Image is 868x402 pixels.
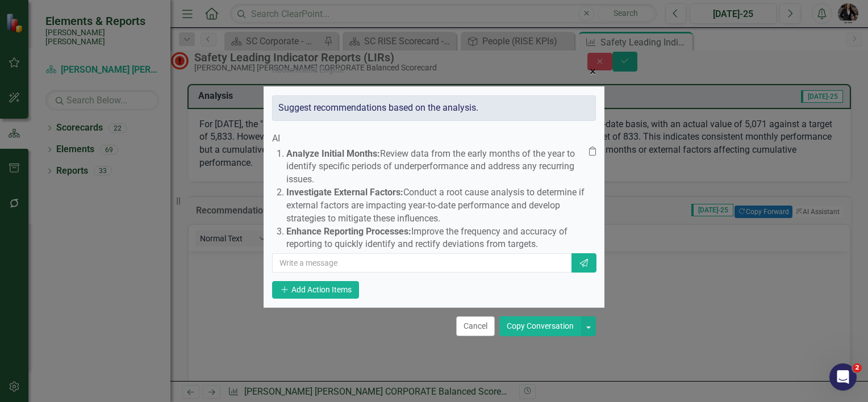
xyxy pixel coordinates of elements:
[272,66,344,74] div: Recommend Engine
[499,316,581,336] button: Copy Conversation
[590,65,596,78] span: ×
[272,281,359,299] button: Add Action Items
[829,363,857,391] iframe: Intercom live chat
[286,225,589,252] p: Improve the frequency and accuracy of reporting to quickly identify and rectify deviations from t...
[286,148,589,187] p: Review data from the early months of the year to identify specific periods of underperformance an...
[456,316,495,336] button: Cancel
[272,132,596,145] div: AI
[853,363,862,372] span: 2
[272,95,596,121] div: Suggest recommendations based on the analysis.
[286,148,380,159] strong: Analyze Initial Months:
[286,226,411,237] strong: Enhance Reporting Processes:
[286,187,403,198] strong: Investigate External Factors:
[286,186,589,225] p: Conduct a root cause analysis to determine if external factors are impacting year-to-date perform...
[272,253,573,273] input: Write a message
